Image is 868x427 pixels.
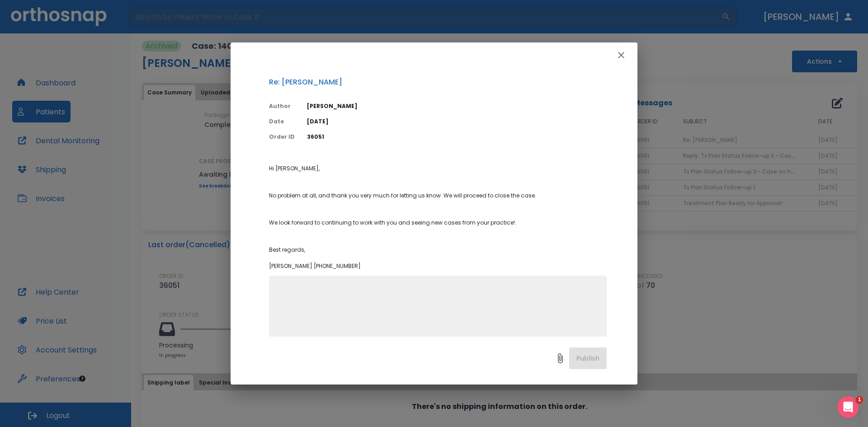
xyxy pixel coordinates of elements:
p: [DATE] [307,117,607,126]
p: Order ID [269,133,296,141]
p: Date [269,117,296,126]
p: No problem at all, and thank you very much for letting us know. We will proceed to close the case. [269,192,607,200]
p: Best regards, [PERSON_NAME] [PHONE_NUMBER] [269,246,607,270]
p: Hi [PERSON_NAME], [269,164,607,173]
span: 1 [856,396,863,404]
p: We look forward to continuing to work with you and seeing new cases from your practice!. [269,219,607,227]
p: Re: [PERSON_NAME] [269,77,607,88]
p: [PERSON_NAME] [307,102,607,110]
p: Author [269,102,296,110]
iframe: Intercom live chat [837,396,859,418]
p: 36051 [307,133,607,141]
